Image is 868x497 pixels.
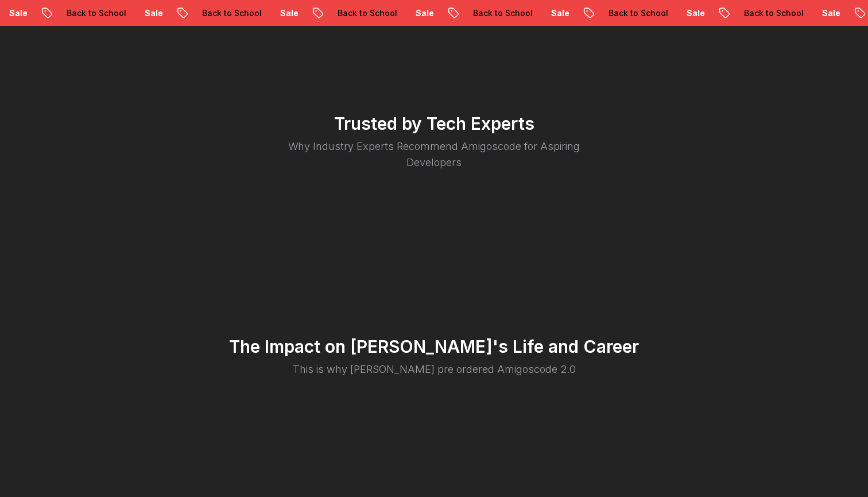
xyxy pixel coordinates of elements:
[90,336,778,357] h2: The Impact on [PERSON_NAME]'s Life and Career
[811,7,848,19] p: Sale
[269,138,599,171] p: Why Industry Experts Recommend Amigoscode for Aspiring Developers
[327,7,405,19] p: Back to School
[462,7,540,19] p: Back to School
[733,7,811,19] p: Back to School
[90,113,778,134] h2: Trusted by Tech Experts
[56,7,134,19] p: Back to School
[134,7,170,19] p: Sale
[269,7,306,19] p: Sale
[405,7,441,19] p: Sale
[269,361,599,377] p: This is why [PERSON_NAME] pre ordered Amigoscode 2.0
[191,7,269,19] p: Back to School
[676,7,712,19] p: Sale
[598,7,676,19] p: Back to School
[540,7,577,19] p: Sale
